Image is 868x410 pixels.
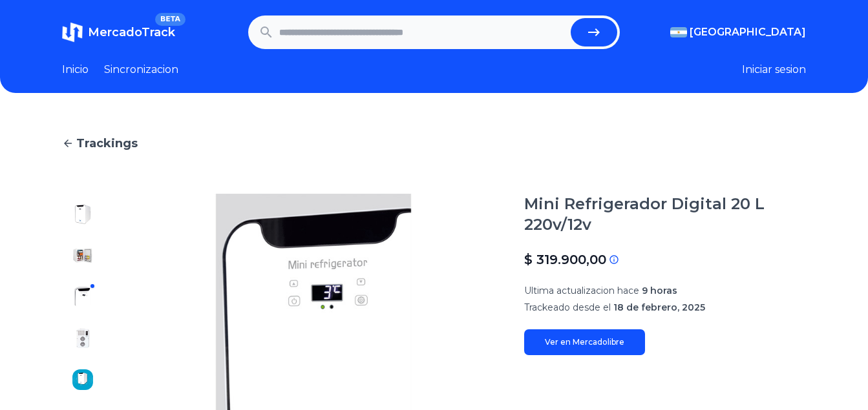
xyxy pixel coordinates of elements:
p: $ 319.900,00 [524,251,606,269]
img: Mini Refrigerador Digital 20 L 220v/12v [72,328,93,349]
img: Mini Refrigerador Digital 20 L 220v/12v [72,369,93,390]
img: Argentina [670,27,687,37]
span: BETA [155,13,185,26]
a: Sincronizacion [104,62,178,77]
img: Mini Refrigerador Digital 20 L 220v/12v [72,245,93,266]
a: MercadoTrackBETA [62,22,175,43]
span: Trackings [76,134,138,152]
img: MercadoTrack [62,22,83,43]
span: 18 de febrero, 2025 [613,302,705,313]
h1: Mini Refrigerador Digital 20 L 220v/12v [524,194,806,235]
span: 9 horas [642,285,677,296]
span: [GEOGRAPHIC_DATA] [690,25,806,40]
button: [GEOGRAPHIC_DATA] [670,25,806,40]
img: Mini Refrigerador Digital 20 L 220v/12v [72,204,93,225]
a: Trackings [62,134,806,152]
img: Mini Refrigerador Digital 20 L 220v/12v [72,287,93,307]
span: Ultima actualizacion hace [524,285,639,296]
span: Trackeado desde el [524,302,611,313]
button: Iniciar sesion [742,62,806,77]
a: Ver en Mercadolibre [524,329,645,355]
a: Inicio [62,62,89,77]
span: MercadoTrack [88,25,175,39]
